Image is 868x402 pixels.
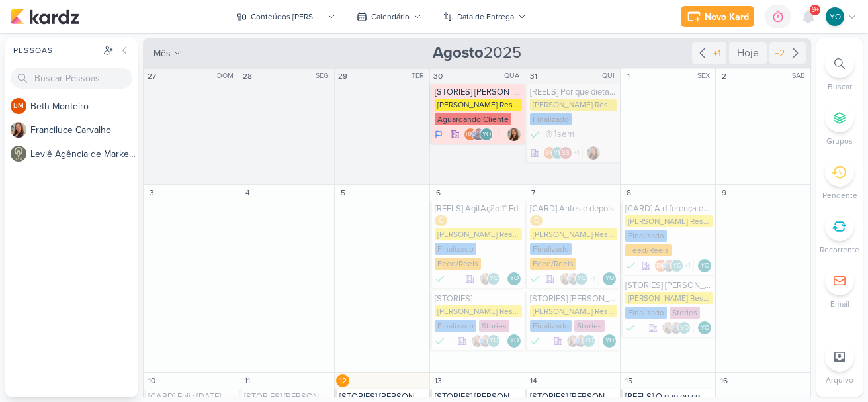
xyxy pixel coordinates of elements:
[585,338,593,344] p: YO
[145,186,158,199] div: 3
[602,71,619,81] div: QUI
[587,146,600,160] div: Responsável: Franciluce Carvalho
[507,128,521,141] img: Franciluce Carvalho
[545,150,554,157] p: BM
[603,334,616,348] div: Yasmin Oliveira
[826,374,853,386] p: Arquivo
[622,186,635,199] div: 8
[336,70,349,83] div: 29
[435,87,522,97] div: [STORIES] Simone Regina
[336,186,349,199] div: 5
[826,7,844,26] div: Yasmin Oliveira
[435,258,481,270] div: Feed/Reels
[472,128,485,141] img: Guilherme Savio
[792,71,809,81] div: SAB
[681,6,754,27] button: Novo Kard
[816,49,863,93] li: Ctrl + F
[559,146,572,160] div: Simone Regina Sa
[530,215,542,226] div: C
[435,334,445,348] div: Finalizado
[11,98,26,114] div: Beth Monteiro
[822,189,857,201] p: Pendente
[487,272,500,285] div: Yasmin Oliveira
[698,321,711,334] div: Yasmin Oliveira
[153,46,171,60] span: mês
[316,71,333,81] div: SEG
[662,259,675,272] img: Guilherme Savio
[697,71,714,81] div: SEX
[654,259,694,272] div: Colaboradores: Beth Monteiro, Guilherme Savio, Yasmin Oliveira, Simone Regina Sa
[603,272,616,285] div: Responsável: Yasmin Oliveira
[711,46,724,60] div: +1
[507,334,521,348] div: Yasmin Oliveira
[510,276,519,282] p: YO
[435,113,511,125] div: Aguardando Cliente
[11,68,132,89] input: Buscar Pessoas
[717,70,730,83] div: 2
[654,259,668,272] div: Beth Monteiro
[527,186,540,199] div: 7
[530,203,617,214] div: [CARD] Antes e depois
[574,334,587,348] img: Guilherme Savio
[543,146,556,160] div: Beth Monteiro
[493,129,500,140] span: +1
[828,81,852,93] p: Buscar
[567,272,580,285] img: Guilherme Savio
[479,334,492,348] img: Guilherme Savio
[435,243,476,255] div: Finalizado
[435,99,522,111] div: [PERSON_NAME] Resec
[559,272,572,285] img: Franciluce Carvalho
[435,293,522,304] div: [STORIES]
[625,280,713,291] div: [STORIES] SIMONE
[544,128,574,141] div: último check-in há 1 semana
[30,99,138,113] div: B e t h M o n t e i r o
[625,307,667,319] div: Finalizado
[717,186,730,199] div: 9
[11,9,79,25] img: kardz.app
[701,325,709,332] p: YO
[433,42,521,64] span: 2025
[698,259,711,272] div: Responsável: Yasmin Oliveira
[662,321,675,334] img: Franciluce Carvalho
[670,321,683,334] img: Guilherme Savio
[698,321,711,334] div: Responsável: Yasmin Oliveira
[435,228,522,240] div: [PERSON_NAME] Resec
[507,272,521,285] div: Yasmin Oliveira
[603,272,616,285] div: Yasmin Oliveira
[530,272,541,285] div: Finalizado
[562,150,570,157] p: SS
[622,374,635,387] div: 15
[566,334,599,348] div: Colaboradores: Franciluce Carvalho, Guilherme Savio, Yasmin Oliveira
[574,320,605,332] div: Stories
[30,123,138,137] div: F r a n c i l u c e C a r v a l h o
[527,70,540,83] div: 31
[530,128,541,141] div: Finalizado
[578,276,586,282] p: YO
[530,320,572,332] div: Finalizado
[479,272,503,285] div: Colaboradores: Franciluce Carvalho, Yasmin Oliveira
[504,71,523,81] div: QUA
[431,70,445,83] div: 30
[244,391,331,402] div: [STORIES] SIMONE REGINA
[30,147,138,161] div: L e v i ê A g ê n c i a d e M a r k e t i n g D i g i t a l
[507,128,521,141] div: Responsável: Franciluce Carvalho
[482,132,491,138] p: YO
[554,130,574,139] span: 1sem
[830,11,841,23] p: YO
[551,146,564,160] div: Yasmin Oliveira
[625,292,713,304] div: [PERSON_NAME] Resec
[336,374,349,387] div: 12
[479,320,509,332] div: Stories
[145,374,158,387] div: 10
[435,305,522,317] div: [PERSON_NAME] Resec
[241,374,254,387] div: 11
[625,230,667,242] div: Finalizado
[11,44,101,56] div: Pessoas
[683,260,691,271] span: +1
[625,215,713,227] div: [PERSON_NAME] Resec
[433,43,484,62] strong: Agosto
[11,122,26,138] img: Franciluce Carvalho
[339,391,427,402] div: [STORIES] SIMONE REGINA
[530,243,572,255] div: Finalizado
[464,128,477,141] div: Beth Monteiro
